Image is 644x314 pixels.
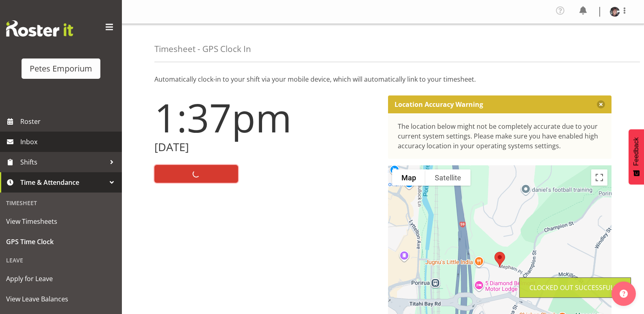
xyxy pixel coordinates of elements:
div: Petes Emporium [30,63,92,75]
span: View Leave Balances [6,293,116,305]
div: The location below might not be completely accurate due to your current system settings. Please m... [398,121,602,151]
a: View Leave Balances [2,289,120,309]
button: Toggle fullscreen view [591,169,607,186]
span: View Timesheets [6,215,116,227]
button: Show street map [392,169,425,186]
h1: 1:37pm [154,95,378,139]
img: Rosterit website logo [6,20,73,37]
img: michelle-whaleb4506e5af45ffd00a26cc2b6420a9100.png [610,7,620,17]
a: GPS Time Clock [2,232,120,252]
button: Show satellite imagery [425,169,471,186]
img: help-xxl-2.png [620,290,628,298]
button: Feedback - Show survey [629,129,644,184]
div: Timesheet [2,195,120,211]
div: Leave [2,252,120,269]
span: Inbox [20,136,118,148]
span: Apply for Leave [6,273,116,285]
h2: [DATE] [154,141,378,154]
h4: Timesheet - GPS Clock In [154,44,251,54]
p: Location Accuracy Warning [395,100,483,108]
span: GPS Time Clock [6,236,116,248]
a: Apply for Leave [2,269,120,289]
span: Shifts [20,156,106,168]
span: Time & Attendance [20,176,106,188]
span: Feedback [633,137,640,166]
button: Close message [597,100,605,108]
div: Clocked out Successfully [529,283,621,292]
p: Automatically clock-in to your shift via your mobile device, which will automatically link to you... [154,74,611,84]
a: View Timesheets [2,211,120,232]
span: Roster [20,115,118,128]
